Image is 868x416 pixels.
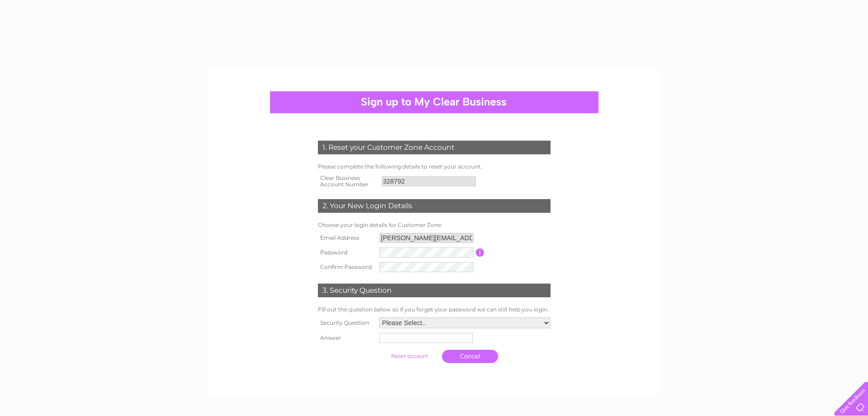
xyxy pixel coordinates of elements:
th: Confirm Password [316,260,378,274]
a: Cancel [442,350,498,363]
div: 3. Security Question [318,284,551,297]
div: 1. Reset your Customer Zone Account [318,141,551,154]
td: Choose your login details for Customer Zone. [316,220,553,231]
th: Security Question [316,315,377,331]
th: Answer [316,331,377,345]
td: Please complete the following details to reset your account. [316,161,553,172]
th: Password [316,245,378,260]
td: Fill out the question below so if you forget your password we can still help you login. [316,304,553,315]
th: Clear Business Account Number [316,172,379,190]
input: Information [476,248,484,257]
div: 2. Your New Login Details [318,199,551,213]
th: Email Address [316,231,378,245]
input: Submit [381,350,437,363]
